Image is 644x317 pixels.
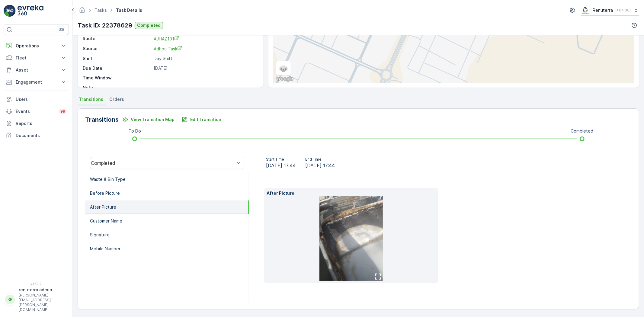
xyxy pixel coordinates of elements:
[90,232,110,238] p: Signature
[90,246,120,252] p: Mobile Number
[4,76,69,88] button: Engagement
[190,117,221,123] p: Edit Transition
[266,162,296,169] span: [DATE] 17:44
[79,96,103,102] span: Transitions
[5,295,15,304] div: RR
[83,85,151,91] p: Note
[305,162,335,169] span: [DATE] 17:44
[78,21,132,30] p: Task ID: 22378629
[16,55,57,61] p: Fleet
[4,130,69,142] a: Documents
[135,22,163,29] button: Completed
[83,46,151,52] p: Source
[16,108,56,114] p: Events
[4,117,69,130] a: Reports
[19,293,64,312] p: [PERSON_NAME][EMAIL_ADDRESS][PERSON_NAME][DOMAIN_NAME]
[95,8,107,13] a: Tasks
[615,8,631,13] p: ( +04:00 )
[4,5,16,17] img: logo
[275,75,295,83] img: Google
[178,115,225,124] button: Edit Transition
[4,287,69,312] button: RRrenuterra.admin[PERSON_NAME][EMAIL_ADDRESS][PERSON_NAME][DOMAIN_NAME]
[4,93,69,105] a: Users
[85,115,119,124] p: Transitions
[16,120,66,126] p: Reports
[90,190,120,196] p: Before Picture
[16,79,57,85] p: Engagement
[83,36,151,42] p: Route
[277,62,290,75] a: Layers
[16,133,66,139] p: Documents
[4,64,69,76] button: Asset
[79,9,85,14] a: Homepage
[154,75,257,81] p: -
[581,5,639,16] button: Renuterra(+04:00)
[571,128,593,134] p: Completed
[115,7,143,13] span: Task Details
[83,75,151,81] p: Time Window
[154,46,257,52] a: Adhoc Task
[91,160,235,166] div: Completed
[319,196,383,281] img: acf40033d25e490e9255d1913f67a4de.jpeg
[119,115,178,124] button: View Transition Map
[154,65,257,71] p: [DATE]
[131,117,175,123] p: View Transition Map
[90,176,126,182] p: Waste & Bin Type
[154,85,257,91] p: -
[593,7,613,13] p: Renuterra
[90,204,116,210] p: After Picture
[16,67,57,73] p: Asset
[305,157,335,162] p: End Time
[154,36,179,41] span: AJHAZ101
[60,109,65,114] p: 99
[275,75,295,83] a: Open this area in Google Maps (opens a new window)
[137,22,161,28] p: Completed
[83,65,151,71] p: Due Date
[266,157,296,162] p: Start Time
[154,46,182,51] span: Adhoc Task
[16,43,57,49] p: Operations
[154,36,257,42] a: AJHAZ101
[109,96,124,102] span: Orders
[16,96,66,102] p: Users
[90,218,122,224] p: Customer Name
[267,190,436,196] p: After Picture
[18,5,43,17] img: logo_light-DOdMpM7g.png
[4,52,69,64] button: Fleet
[83,56,151,62] p: Shift
[4,282,69,286] span: v 1.52.2
[4,40,69,52] button: Operations
[59,27,65,32] p: ⌘B
[19,287,64,293] p: renuterra.admin
[154,56,257,62] p: Day Shift
[581,7,590,14] img: Screenshot_2024-07-26_at_13.33.01.png
[4,105,69,117] a: Events99
[129,128,141,134] p: To Do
